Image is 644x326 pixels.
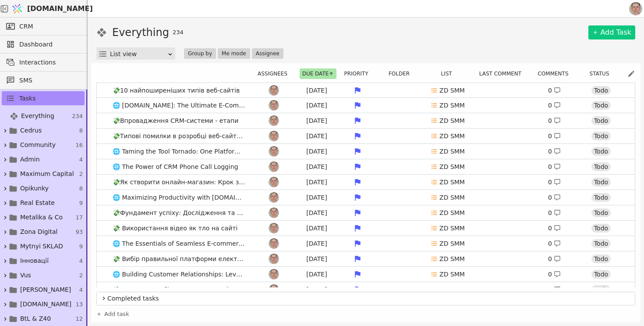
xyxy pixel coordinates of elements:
[19,58,80,67] span: Interactions
[297,86,336,95] div: [DATE]
[109,176,249,189] span: 💸Як створити онлайн-магазин: Крок за кроком
[20,256,49,265] span: Інновації
[104,310,129,319] span: Add task
[20,155,40,164] span: Admin
[97,282,635,297] a: 💸 Розширення бізнес-можливостей за допомогою добре організованої лійки в CRMРо[DATE]ZD SMM0 Todo
[548,254,561,264] div: 0
[269,223,279,233] img: Ро
[255,68,295,79] button: Assignees
[109,130,249,143] span: 💸Типові помилки в розробці веб-сайту, які потрібно уникати
[439,147,465,156] p: ZD SMM
[439,285,465,294] p: ZD SMM
[21,111,54,121] span: Everything
[97,113,635,128] a: 💸Впровадження CRM-системи - етапиРо[DATE]ZD SMM0 Todo
[548,147,561,156] div: 0
[535,68,577,79] div: Comments
[439,116,465,125] p: ZD SMM
[97,221,635,236] a: 💸 Використання відео як тло на сайтіРо[DATE]ZD SMM0 Todo
[9,0,88,17] a: [DOMAIN_NAME]
[20,314,51,323] span: BtL & Z40
[112,25,169,40] h1: Everything
[109,222,241,235] span: 💸 Використання відео як тло на сайті
[269,177,279,187] img: Ро
[439,239,465,248] p: ZD SMM
[297,178,336,187] div: [DATE]
[79,155,83,164] span: 4
[79,286,83,294] span: 4
[97,267,635,282] a: 🌐 Building Customer Relationships: Leveraging [DOMAIN_NAME]'s CRM FeaturesРо[DATE]ZD SMM0 Todo
[439,178,465,187] p: ZD SMM
[297,101,336,110] div: [DATE]
[269,269,279,279] img: Ро
[79,170,83,179] span: 2
[75,213,83,222] span: 17
[2,37,85,51] a: Dashboard
[269,284,279,295] img: Ро
[96,310,129,319] a: Add task
[20,126,42,135] span: Cedrus
[269,161,279,172] img: Ро
[109,161,242,173] span: 🌐 The Power of CRM Phone Call Logging
[548,193,561,202] div: 0
[297,239,336,248] div: [DATE]
[173,28,184,37] span: 234
[269,254,279,264] img: Ро
[79,126,83,135] span: 8
[380,68,424,79] div: Folder
[109,145,249,158] span: 🌐 Taming the Tool Tornado: One Platform for All Your Business Needs
[548,132,561,141] div: 0
[19,76,80,85] span: SMS
[252,48,283,59] button: Assignee
[109,237,249,250] span: 🌐 The Essentials of Seamless E-commerce Integration with [DOMAIN_NAME]
[341,68,376,79] div: Priority
[269,85,279,96] img: Ро
[2,91,85,105] a: Tasks
[548,208,561,218] div: 0
[386,68,418,79] button: Folder
[591,116,611,125] div: Todo
[20,300,71,309] span: [DOMAIN_NAME]
[20,227,57,236] span: Zona Digital
[97,175,635,190] a: 💸Як створити онлайн-магазин: Крок за крокомРо[DATE]ZD SMM0 Todo
[19,22,33,31] span: CRM
[591,86,611,95] div: Todo
[591,147,611,156] div: Todo
[109,99,249,112] span: 🌐 [DOMAIN_NAME]: The Ultimate E-Commerce Solution - Combining the Best of SaaS and Open-Source
[97,83,635,98] a: 💸10 найпоширеніших типів веб-сайтівРо[DATE]ZD SMM0 Todo
[269,146,279,157] img: Ро
[97,129,635,143] a: 💸Типові помилки в розробці веб-сайту, які потрібно уникатиРо[DATE]ZD SMM0 Todo
[19,94,36,103] span: Tasks
[298,68,338,79] div: Due date
[439,254,465,264] p: ZD SMM
[109,253,249,265] span: 💸 Вибір правильної платформи електронної комерції: план вашого успіху в Інтернеті
[439,224,465,233] p: ZD SMM
[97,251,635,266] a: 💸 Вибір правильної платформи електронної комерції: план вашого успіху в ІнтернетіРо[DATE]ZD SMM0 ...
[79,242,83,251] span: 9
[269,238,279,249] img: Ро
[297,147,336,156] div: [DATE]
[591,254,611,263] div: Todo
[269,115,279,126] img: Ро
[20,285,71,294] span: [PERSON_NAME]
[79,184,83,193] span: 8
[591,285,611,294] div: Todo
[109,268,249,281] span: 🌐 Building Customer Relationships: Leveraging [DOMAIN_NAME]'s CRM Features
[109,115,242,127] span: 💸Впровадження CRM-системи - етапи
[75,141,83,150] span: 16
[297,285,336,294] div: [DATE]
[591,239,611,248] div: Todo
[107,294,631,303] span: Completed tasks
[20,242,63,251] span: Mytnyi SKLAD
[97,144,635,159] a: 🌐 Taming the Tool Tornado: One Platform for All Your Business NeedsРо[DATE]ZD SMM0 Todo
[2,73,85,87] a: SMS
[20,184,49,193] span: Opikunky
[588,25,635,39] a: Add Task
[439,162,465,172] p: ZD SMM
[20,140,56,150] span: Community
[109,84,243,97] span: 💸10 найпоширеніших типів веб-сайтів
[109,283,249,296] span: 💸 Розширення бізнес-можливостей за допомогою добре організованої лійки в CRM
[548,178,561,187] div: 0
[591,162,611,171] div: Todo
[27,4,93,14] span: [DOMAIN_NAME]
[591,208,611,217] div: Todo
